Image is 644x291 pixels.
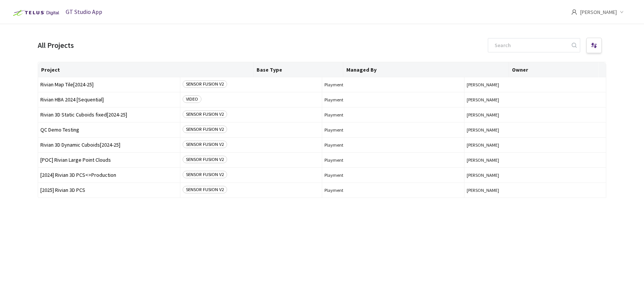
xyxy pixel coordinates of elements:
[324,157,462,163] span: Playment
[490,38,570,52] input: Search
[40,112,178,118] span: Rivian 3D Static Cuboids fixed[2024-25]
[40,142,178,148] span: Rivian 3D Dynamic Cuboids[2024-25]
[254,62,343,77] th: Base Type
[40,172,178,178] span: [2024] Rivian 3D PCS<>Production
[467,142,604,148] span: [PERSON_NAME]
[324,187,462,193] span: Playment
[324,142,462,148] span: Playment
[324,97,462,103] span: Playment
[467,127,604,133] span: [PERSON_NAME]
[183,80,227,88] span: SENSOR FUSION V2
[467,112,604,118] span: [PERSON_NAME]
[183,156,227,163] span: SENSOR FUSION V2
[38,62,254,77] th: Project
[467,172,604,178] span: [PERSON_NAME]
[324,127,462,133] span: Playment
[467,157,604,163] span: [PERSON_NAME]
[324,172,462,178] span: Playment
[40,127,178,133] span: QC Demo Testing
[467,82,604,87] span: [PERSON_NAME]
[40,82,178,87] span: Rivian Map Tile[2024-25]
[183,110,227,118] span: SENSOR FUSION V2
[66,8,102,15] span: GT Studio App
[183,171,227,178] span: SENSOR FUSION V2
[571,9,577,15] span: user
[40,187,178,193] span: [2025] Rivian 3D PCS
[183,186,227,193] span: SENSOR FUSION V2
[467,187,604,193] span: [PERSON_NAME]
[620,10,624,14] span: down
[324,112,462,118] span: Playment
[324,82,462,87] span: Playment
[467,97,604,103] span: [PERSON_NAME]
[183,126,227,133] span: SENSOR FUSION V2
[40,157,178,163] span: [POC] Rivian Large Point Clouds
[38,40,74,51] div: All Projects
[9,7,61,19] img: Telus
[509,62,599,77] th: Owner
[183,95,201,103] span: VIDEO
[343,62,509,77] th: Managed By
[183,141,227,148] span: SENSOR FUSION V2
[40,97,178,103] span: Rivian HBA 2024 [Sequential]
